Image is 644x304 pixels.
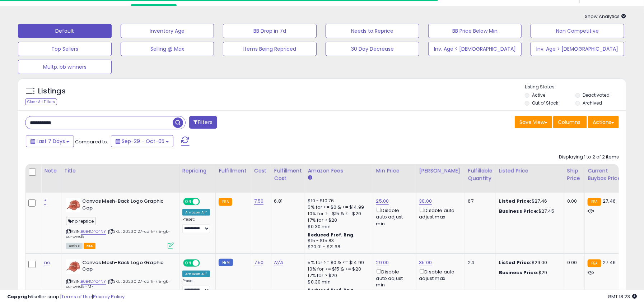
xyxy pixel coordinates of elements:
[61,293,92,300] a: Terms of Use
[18,60,112,74] button: Multp. bb winners
[419,167,462,175] div: [PERSON_NAME]
[468,198,490,204] div: 67
[7,294,125,300] div: seller snap | |
[588,116,619,128] button: Actions
[428,42,522,56] button: Inv. Age < [DEMOGRAPHIC_DATA]
[308,266,368,272] div: 10% for >= $15 & <= $20
[64,167,176,175] div: Title
[7,293,33,300] strong: Copyright
[254,198,264,205] a: 7.50
[66,229,171,239] span: | SKU: 20230127-carh-7.5-gk-oa-cvedkl
[608,293,637,300] span: 2025-10-13 18:23 GMT
[274,259,283,266] a: N/A
[499,208,559,215] div: $27.45
[531,24,624,38] button: Non Competitive
[81,229,106,235] a: B0B4C4C4NY
[532,92,545,98] label: Active
[223,24,317,38] button: BB Drop in 7d
[18,24,112,38] button: Default
[25,98,57,105] div: Clear All Filters
[66,198,80,212] img: 41ViseCbyyL._SL40_.jpg
[419,259,432,266] a: 35.00
[82,259,169,275] b: Canvas Mesh-Back Logo Graphic Cap
[66,217,96,225] span: no reprice
[499,208,538,215] b: Business Price:
[122,138,164,145] span: Sep-29 - Oct-05
[499,198,559,204] div: $27.46
[18,42,112,56] button: Top Sellers
[376,198,389,205] a: 25.00
[308,287,355,293] b: Reduced Prof. Rng.
[189,116,217,129] button: Filters
[26,135,74,147] button: Last 7 Days
[38,86,66,96] h5: Listings
[376,268,411,289] div: Disable auto adjust min
[308,272,368,279] div: 17% for > $20
[274,198,299,204] div: 6.81
[588,198,601,206] small: FBA
[111,135,173,147] button: Sep-29 - Oct-05
[84,243,96,249] span: FBA
[515,116,552,128] button: Save View
[499,167,561,175] div: Listed Price
[567,259,579,266] div: 0.00
[468,259,490,266] div: 24
[588,259,601,267] small: FBA
[553,116,587,128] button: Columns
[182,217,210,233] div: Preset:
[499,259,559,266] div: $29.00
[603,198,616,204] span: 27.46
[428,24,522,38] button: BB Price Below Min
[308,259,368,266] div: 5% for >= $0 & <= $14.99
[376,259,389,266] a: 29.00
[82,198,169,213] b: Canvas Mesh-Back Logo Graphic Cap
[274,167,302,182] div: Fulfillment Cost
[223,42,317,56] button: Items Being Repriced
[66,198,174,248] div: ASIN:
[182,271,210,277] div: Amazon AI *
[308,167,370,175] div: Amazon Fees
[66,278,171,289] span: | SKU: 20230127-carh-7.5-gk-oa-cvedkl-MF
[559,154,619,161] div: Displaying 1 to 2 of 2 items
[219,167,248,175] div: Fulfillment
[184,260,193,266] span: ON
[308,217,368,224] div: 17% for > $20
[419,206,459,220] div: Disable auto adjust max
[44,259,50,266] a: no
[308,279,368,285] div: $0.30 min
[583,92,610,98] label: Deactivated
[308,238,368,244] div: $15 - $15.83
[121,42,214,56] button: Selling @ Max
[184,199,193,205] span: ON
[585,13,626,20] span: Show Analytics
[308,244,368,250] div: $20.01 - $21.68
[583,100,602,106] label: Archived
[66,243,83,249] span: All listings currently available for purchase on Amazon
[308,211,368,217] div: 10% for >= $15 & <= $20
[531,42,624,56] button: Inv. Age > [DEMOGRAPHIC_DATA]
[66,259,174,298] div: ASIN:
[567,198,579,204] div: 0.00
[499,269,538,276] b: Business Price:
[182,167,213,175] div: Repricing
[558,119,580,126] span: Columns
[199,199,210,205] span: OFF
[326,24,419,38] button: Needs to Reprice
[588,167,625,182] div: Current Buybox Price
[308,204,368,211] div: 5% for >= $0 & <= $14.99
[44,167,58,175] div: Note
[254,167,268,175] div: Cost
[219,198,232,206] small: FBA
[419,198,432,205] a: 30.00
[499,198,532,204] b: Listed Price:
[326,42,419,56] button: 30 Day Decrease
[567,167,582,182] div: Ship Price
[419,268,459,282] div: Disable auto adjust max
[603,259,616,266] span: 27.46
[376,206,411,227] div: Disable auto adjust min
[499,259,532,266] b: Listed Price:
[75,138,108,145] span: Compared to:
[499,270,559,276] div: $29
[308,224,368,230] div: $0.30 min
[308,175,312,181] small: Amazon Fees.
